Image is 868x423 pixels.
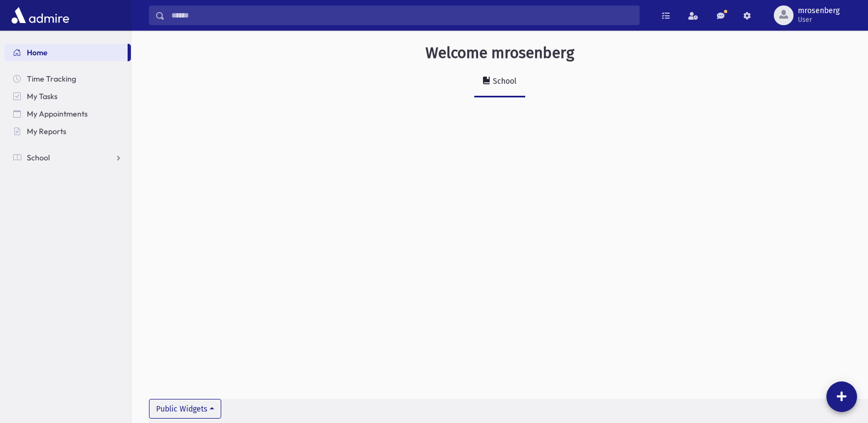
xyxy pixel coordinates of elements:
[27,91,58,101] span: My Tasks
[474,67,525,97] a: School
[27,48,48,57] span: Home
[4,149,131,166] a: School
[149,399,221,419] button: Public Widgets
[4,70,131,88] a: Time Tracking
[426,44,574,62] h3: Welcome mrosenberg
[4,123,131,140] a: My Reports
[27,153,50,163] span: School
[165,5,639,25] input: Search
[27,126,66,136] span: My Reports
[9,4,72,26] img: AdmirePro
[491,77,516,86] div: School
[798,15,840,24] span: User
[798,7,840,15] span: mrosenberg
[4,44,128,61] a: Home
[27,74,76,84] span: Time Tracking
[27,109,88,119] span: My Appointments
[4,105,131,123] a: My Appointments
[4,88,131,105] a: My Tasks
